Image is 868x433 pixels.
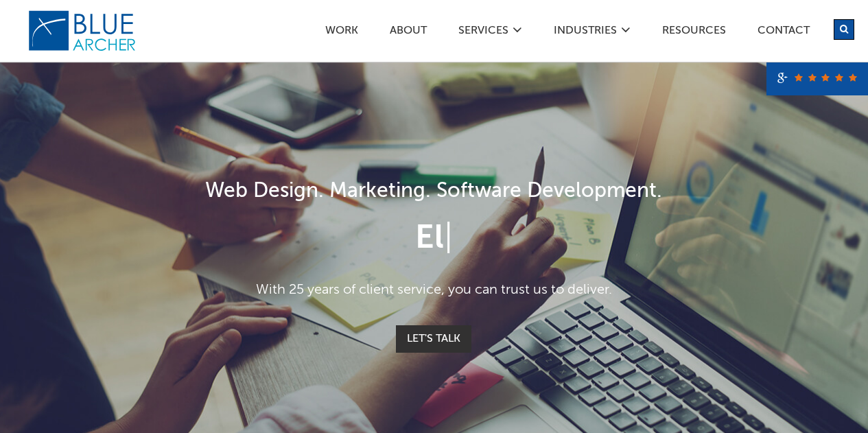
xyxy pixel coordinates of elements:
p: With 25 years of client service, you can trust us to deliver. [97,280,771,301]
a: SERVICES [458,25,509,40]
a: ABOUT [389,25,427,40]
a: Let's Talk [396,325,471,353]
span: El [415,222,444,255]
a: Work [325,25,359,40]
a: Resources [661,25,727,40]
a: Industries [553,25,618,40]
img: Blue Archer Logo [27,10,137,52]
h1: Web Design. Marketing. Software Development. [97,176,771,207]
span: | [444,222,453,255]
a: Contact [757,25,810,40]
